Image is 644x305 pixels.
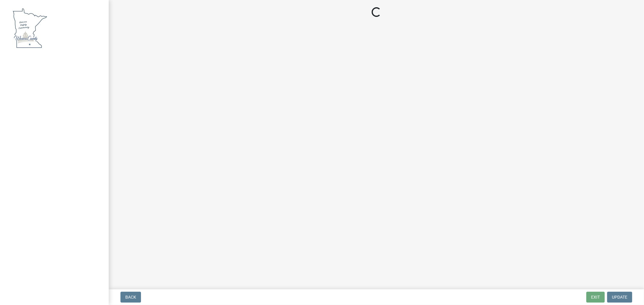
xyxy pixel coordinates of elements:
[612,295,627,300] span: Update
[586,292,605,303] button: Exit
[120,292,141,303] button: Back
[607,292,632,303] button: Update
[125,295,136,300] span: Back
[12,6,48,49] img: Waseca County, Minnesota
